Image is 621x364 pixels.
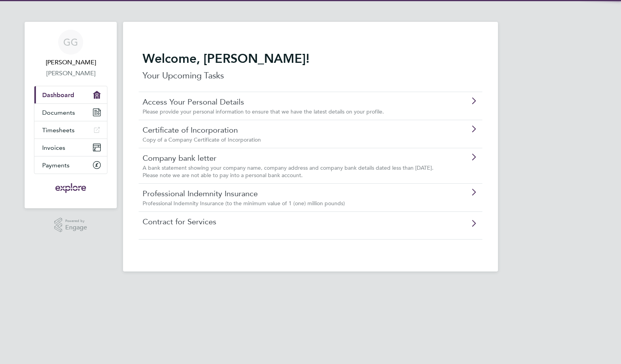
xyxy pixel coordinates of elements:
span: Timesheets [42,126,75,134]
nav: Main navigation [25,22,117,208]
span: Payments [42,162,70,169]
a: GG[PERSON_NAME] [34,30,107,67]
a: Access Your Personal Details [143,97,434,107]
a: Contract for Services [143,217,434,227]
h2: Welcome, [PERSON_NAME]! [143,51,478,66]
span: Giulio Garofalo [34,58,107,67]
a: Documents [34,104,107,121]
a: Payments [34,156,107,174]
a: Powered byEngage [54,218,87,233]
a: Dashboard [34,86,107,103]
span: Powered by [65,218,87,224]
p: Your Upcoming Tasks [143,69,478,82]
span: GG [63,37,78,47]
span: A bank statement showing your company name, company address and company bank details dated less t... [143,164,434,178]
span: Please provide your personal information to ensure that we have the latest details on your profile. [143,108,384,115]
a: Go to home page [34,182,107,194]
span: Engage [65,224,87,231]
span: Dashboard [42,91,74,99]
a: Timesheets [34,121,107,138]
a: Invoices [34,139,107,156]
span: Professional Indemnity Insurance (to the minimum value of 1 (one) million pounds) [143,200,345,207]
img: exploregroup-logo-retina.png [55,182,87,194]
a: Professional Indemnity Insurance [143,188,434,199]
a: Certificate of Incorporation [143,125,434,135]
span: Copy of a Company Certificate of Incorporation [143,136,261,143]
a: Company bank letter [143,153,434,163]
span: Invoices [42,144,65,151]
a: [PERSON_NAME] [34,69,107,78]
span: Documents [42,109,75,116]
